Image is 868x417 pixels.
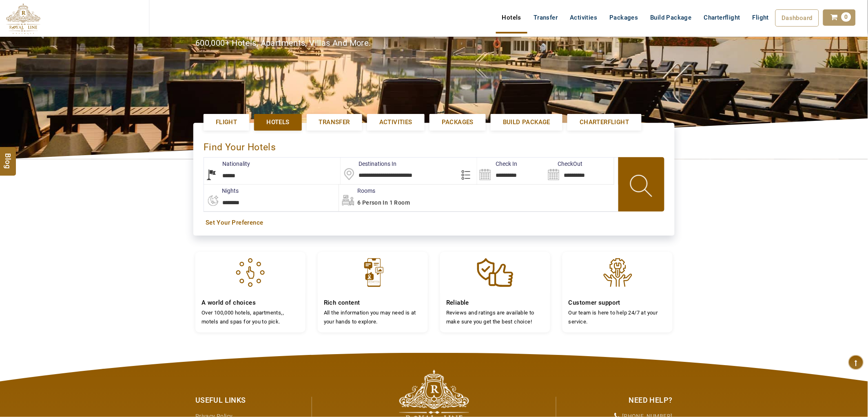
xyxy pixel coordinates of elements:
[604,9,644,26] a: Packages
[324,308,422,326] p: All the information you may need is at your hands to explore.
[195,395,306,406] div: Useful Links
[580,118,629,127] span: Charterflight
[430,114,486,131] a: Packages
[698,9,746,26] a: Charterflight
[266,118,289,127] span: Hotels
[379,118,412,127] span: Activities
[491,114,562,131] a: Build Package
[3,154,13,161] span: Blog
[442,118,474,127] span: Packages
[339,187,375,195] label: Rooms
[704,14,740,21] span: Charterflight
[746,9,775,18] a: Flight
[204,187,239,195] label: nights
[644,9,698,26] a: Build Package
[324,299,422,307] h4: Rich content
[204,160,250,168] label: Nationality
[201,308,299,326] p: Over 100,000 hotels, apartments,, motels and spas for you to pick.
[477,158,545,184] input: Search
[357,199,410,206] span: 6 Person in 1 Room
[319,118,350,127] span: Transfer
[201,299,299,307] h4: A world of choices
[204,133,664,157] div: Find Your Hotels
[841,12,851,22] span: 0
[341,160,397,168] label: Destinations In
[216,118,237,127] span: Flight
[254,114,301,131] a: Hotels
[496,9,527,26] a: Hotels
[307,114,362,131] a: Transfer
[569,308,666,326] p: Our team is here to help 24/7 at your service.
[569,299,666,307] h4: Customer support
[367,114,425,131] a: Activities
[753,13,769,22] span: Flight
[204,114,249,131] a: Flight
[527,9,564,26] a: Transfer
[503,118,550,127] span: Build Package
[546,160,583,168] label: CheckOut
[477,160,517,168] label: Check In
[782,14,813,22] span: Dashboard
[206,219,662,227] a: Set Your Preference
[446,299,544,307] h4: Reliable
[446,308,544,326] p: Reviews and ratings are available to make sure you get the best choice!
[823,9,856,26] a: 0
[564,9,604,26] a: Activities
[546,158,614,184] input: Search
[567,114,641,131] a: Charterflight
[562,395,673,406] div: Need Help?
[6,3,40,34] img: The Royal Line Holidays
